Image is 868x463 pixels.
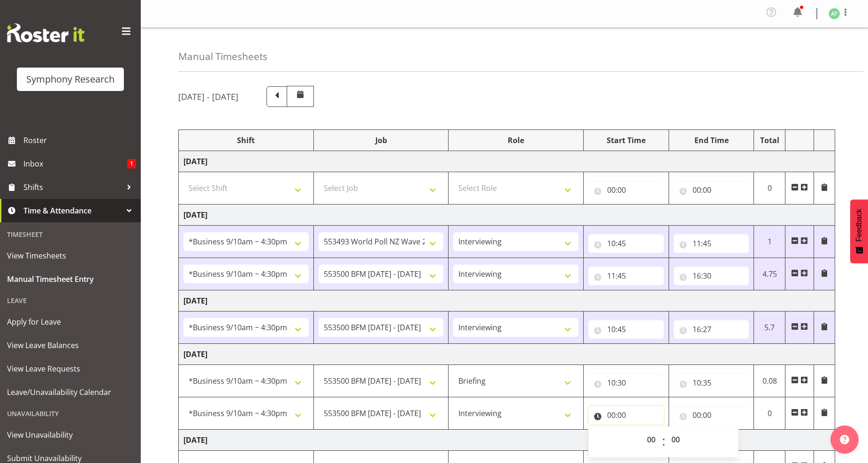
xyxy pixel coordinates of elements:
[588,181,664,199] input: Click to select...
[23,204,122,218] span: Time & Attendance
[588,406,664,425] input: Click to select...
[7,23,84,42] img: Rosterit website logo
[2,334,138,357] a: View Leave Balances
[2,291,138,310] div: Leave
[674,406,749,425] input: Click to select...
[754,311,785,344] td: 5.7
[7,338,134,352] span: View Leave Balances
[178,91,238,102] h5: [DATE] - [DATE]
[674,181,749,199] input: Click to select...
[754,258,785,290] td: 4.75
[674,373,749,392] input: Click to select...
[588,234,664,253] input: Click to select...
[183,135,309,146] div: Shift
[23,157,127,171] span: Inbox
[7,362,134,376] span: View Leave Requests
[855,209,863,242] span: Feedback
[2,423,138,447] a: View Unavailability
[674,234,749,253] input: Click to select...
[23,180,122,194] span: Shifts
[179,430,835,451] td: [DATE]
[179,151,835,172] td: [DATE]
[754,397,785,430] td: 0
[829,8,840,19] img: angela-tunnicliffe1838.jpg
[588,373,664,392] input: Click to select...
[23,133,136,147] span: Roster
[2,225,138,244] div: Timesheet
[840,435,849,444] img: help-xxl-2.png
[2,244,138,267] a: View Timesheets
[2,404,138,423] div: Unavailability
[674,320,749,339] input: Click to select...
[754,226,785,258] td: 1
[7,272,134,286] span: Manual Timesheet Entry
[179,205,835,226] td: [DATE]
[178,51,267,62] h4: Manual Timesheets
[2,310,138,334] a: Apply for Leave
[7,315,134,329] span: Apply for Leave
[588,135,664,146] div: Start Time
[179,344,835,365] td: [DATE]
[674,266,749,285] input: Click to select...
[759,135,780,146] div: Total
[7,385,134,399] span: Leave/Unavailability Calendar
[7,428,134,442] span: View Unavailability
[179,290,835,311] td: [DATE]
[319,135,444,146] div: Job
[588,320,664,339] input: Click to select...
[674,135,749,146] div: End Time
[127,159,136,168] span: 1
[754,172,785,205] td: 0
[588,266,664,285] input: Click to select...
[7,249,134,263] span: View Timesheets
[453,135,579,146] div: Role
[850,199,868,263] button: Feedback - Show survey
[2,357,138,380] a: View Leave Requests
[2,380,138,404] a: Leave/Unavailability Calendar
[754,365,785,397] td: 0.08
[26,72,114,86] div: Symphony Research
[662,430,665,454] span: :
[2,267,138,291] a: Manual Timesheet Entry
